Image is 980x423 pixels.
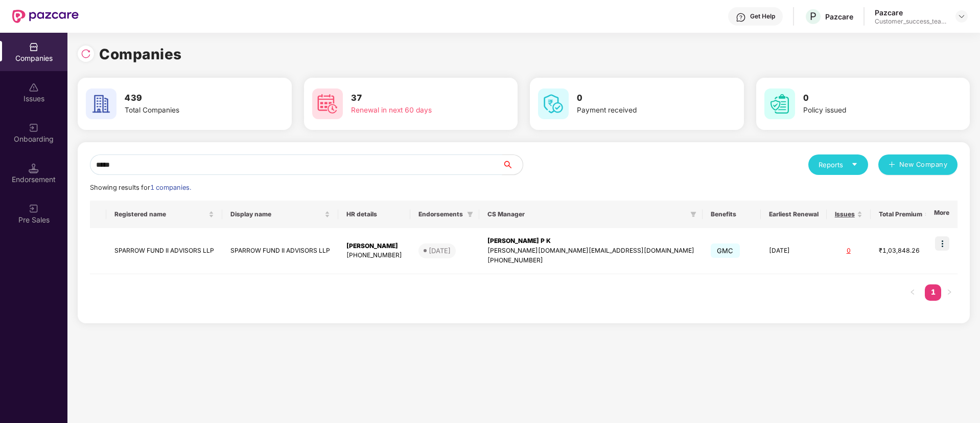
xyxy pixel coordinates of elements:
[351,105,480,116] div: Renewal in next 60 days
[703,201,761,228] th: Benefits
[835,210,855,218] span: Issues
[878,154,958,175] button: plusNew Company
[879,210,922,218] span: Total Premium
[577,105,706,116] div: Payment received
[688,208,698,220] span: filter
[875,17,946,26] div: Customer_success_team_lead
[711,243,740,258] span: GMC
[418,210,463,218] span: Endorsements
[851,161,858,168] span: caret-down
[487,246,694,256] div: [PERSON_NAME][DOMAIN_NAME][EMAIL_ADDRESS][DOMAIN_NAME]
[99,43,182,65] h1: Companies
[761,228,827,274] td: [DATE]
[29,42,39,52] img: svg+xml;base64,PHN2ZyBpZD0iQ29tcGFuaWVzIiB4bWxucz0iaHR0cDovL3d3dy53My5vcmcvMjAwMC9zdmciIHdpZHRoPS...
[429,246,451,256] div: [DATE]
[346,251,402,260] div: [PHONE_NUMBER]
[106,201,222,228] th: Registered name
[150,184,191,191] span: 1 companies.
[487,236,694,246] div: [PERSON_NAME] P K
[925,284,941,300] a: 1
[29,204,39,214] img: svg+xml;base64,PHN2ZyB3aWR0aD0iMjAiIGhlaWdodD0iMjAiIHZpZXdCb3g9IjAgMCAyMCAyMCIgZmlsbD0ibm9uZSIgeG...
[81,49,91,59] img: svg+xml;base64,PHN2ZyBpZD0iUmVsb2FkLTMyeDMyIiB4bWxucz0iaHR0cDovL3d3dy53My5vcmcvMjAwMC9zdmciIHdpZH...
[487,256,694,265] div: [PHONE_NUMBER]
[899,160,948,170] span: New Company
[29,82,39,93] img: svg+xml;base64,PHN2ZyBpZD0iSXNzdWVzX2Rpc2FibGVkIiB4bWxucz0iaHR0cDovL3d3dy53My5vcmcvMjAwMC9zdmciIH...
[935,236,949,251] img: icon
[487,210,686,218] span: CS Manager
[803,105,932,116] div: Policy issued
[761,201,827,228] th: Earliest Renewal
[538,88,569,119] img: svg+xml;base64,PHN2ZyB4bWxucz0iaHR0cDovL3d3dy53My5vcmcvMjAwMC9zdmciIHdpZHRoPSI2MCIgaGVpZ2h0PSI2MC...
[909,289,916,295] span: left
[125,92,253,105] h3: 439
[222,201,338,228] th: Display name
[925,284,941,301] li: 1
[736,12,746,23] img: svg+xml;base64,PHN2ZyBpZD0iSGVscC0zMngzMiIgeG1sbnM9Imh0dHA6Ly93d3cudzMub3JnLzIwMDAvc3ZnIiB3aWR0aD...
[889,161,895,169] span: plus
[29,123,39,133] img: svg+xml;base64,PHN2ZyB3aWR0aD0iMjAiIGhlaWdodD0iMjAiIHZpZXdCb3g9IjAgMCAyMCAyMCIgZmlsbD0ibm9uZSIgeG...
[750,12,775,20] div: Get Help
[904,284,921,301] button: left
[222,228,338,274] td: SPARROW FUND II ADVISORS LLP
[29,163,39,173] img: svg+xml;base64,PHN2ZyB3aWR0aD0iMTQuNSIgaGVpZ2h0PSIxNC41IiB2aWV3Qm94PSIwIDAgMTYgMTYiIGZpbGw9Im5vbm...
[125,105,253,116] div: Total Companies
[941,284,958,301] button: right
[577,92,706,105] h3: 0
[764,88,795,119] img: svg+xml;base64,PHN2ZyB4bWxucz0iaHR0cDovL3d3dy53My5vcmcvMjAwMC9zdmciIHdpZHRoPSI2MCIgaGVpZ2h0PSI2MC...
[827,201,871,228] th: Issues
[946,289,952,295] span: right
[106,228,222,274] td: SPARROW FUND II ADVISORS LLP
[904,284,921,301] li: Previous Page
[958,12,966,20] img: svg+xml;base64,PHN2ZyBpZD0iRHJvcGRvd24tMzJ4MzIiIHhtbG5zPSJodHRwOi8vd3d3LnczLm9yZy8yMDAwL3N2ZyIgd2...
[351,92,480,105] h3: 37
[871,201,938,228] th: Total Premium
[86,88,116,119] img: svg+xml;base64,PHN2ZyB4bWxucz0iaHR0cDovL3d3dy53My5vcmcvMjAwMC9zdmciIHdpZHRoPSI2MCIgaGVpZ2h0PSI2MC...
[835,246,862,256] div: 0
[875,8,946,17] div: Pazcare
[114,210,206,218] span: Registered name
[230,210,322,218] span: Display name
[465,208,475,220] span: filter
[926,201,958,228] th: More
[467,211,473,217] span: filter
[502,154,523,175] button: search
[819,160,858,170] div: Reports
[338,201,410,228] th: HR details
[12,10,79,23] img: New Pazcare Logo
[879,246,930,256] div: ₹1,03,848.26
[803,92,932,105] h3: 0
[941,284,958,301] li: Next Page
[825,12,853,21] div: Pazcare
[90,184,191,191] span: Showing results for
[346,241,402,251] div: [PERSON_NAME]
[810,10,816,23] span: P
[690,211,696,217] span: filter
[502,161,523,169] span: search
[312,88,343,119] img: svg+xml;base64,PHN2ZyB4bWxucz0iaHR0cDovL3d3dy53My5vcmcvMjAwMC9zdmciIHdpZHRoPSI2MCIgaGVpZ2h0PSI2MC...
